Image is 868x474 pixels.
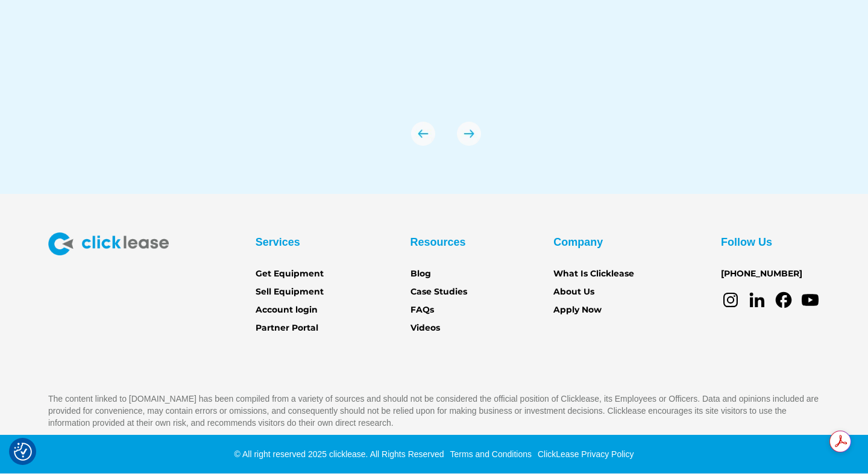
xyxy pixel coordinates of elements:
[447,449,532,459] a: Terms and Conditions
[256,267,324,281] a: Get Equipment
[721,232,772,252] div: Follow Us
[410,232,466,252] div: Resources
[553,267,634,281] a: What Is Clicklease
[457,122,481,146] div: next slide
[48,232,169,255] img: Clicklease logo
[553,285,594,299] a: About Us
[256,232,300,252] div: Services
[14,443,32,461] button: Consent Preferences
[410,267,431,281] a: Blog
[234,448,444,460] div: © All right reserved 2025 clicklease. All Rights Reserved
[553,232,603,252] div: Company
[256,285,324,299] a: Sell Equipment
[410,285,467,299] a: Case Studies
[553,304,602,317] a: Apply Now
[256,304,318,317] a: Account login
[457,122,481,146] img: arrow Icon
[721,267,802,281] a: [PHONE_NUMBER]
[14,443,32,461] img: Revisit consent button
[410,322,440,335] a: Videos
[535,449,634,459] a: ClickLease Privacy Policy
[48,393,820,429] p: The content linked to [DOMAIN_NAME] has been compiled from a variety of sources and should not be...
[410,304,434,317] a: FAQs
[411,122,435,146] img: arrow Icon
[256,322,318,335] a: Partner Portal
[411,122,435,146] div: previous slide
